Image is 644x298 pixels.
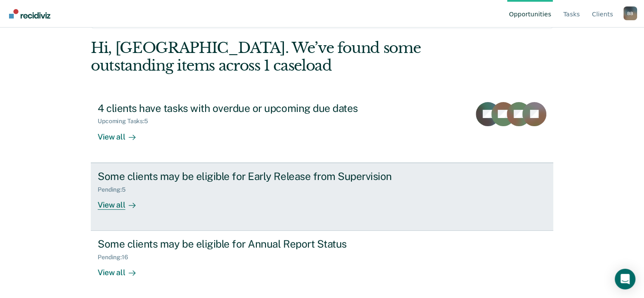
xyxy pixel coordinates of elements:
[98,254,135,261] div: Pending : 16
[98,118,155,125] div: Upcoming Tasks : 5
[98,238,400,250] div: Some clients may be eligible for Annual Report Status
[615,269,635,289] div: Open Intercom Messenger
[98,102,400,115] div: 4 clients have tasks with overdue or upcoming due dates
[98,193,146,210] div: View all
[91,163,553,231] a: Some clients may be eligible for Early Release from SupervisionPending:5View all
[91,39,461,74] div: Hi, [GEOGRAPHIC_DATA]. We’ve found some outstanding items across 1 caseload
[98,261,146,278] div: View all
[91,95,553,163] a: 4 clients have tasks with overdue or upcoming due datesUpcoming Tasks:5View all
[98,170,400,183] div: Some clients may be eligible for Early Release from Supervision
[623,6,637,20] button: Profile dropdown button
[9,9,50,19] img: Recidiviz
[98,125,146,142] div: View all
[98,186,132,193] div: Pending : 5
[623,6,637,20] div: B B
